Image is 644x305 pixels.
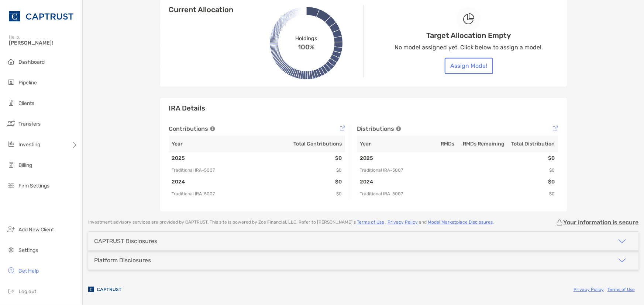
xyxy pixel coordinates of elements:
span: Investing [18,141,40,148]
a: Model Marketplace Disclosures [428,220,493,225]
img: clients icon [7,98,16,107]
span: Add New Client [18,227,54,233]
img: logout icon [7,287,16,295]
button: Assign Model [445,57,493,74]
span: [PERSON_NAME]! [9,40,78,46]
img: pipeline icon [7,78,16,87]
td: Traditional IRA - 5007 [357,164,407,176]
span: Pipeline [18,80,37,86]
img: billing icon [7,160,16,169]
td: $0 [508,188,558,200]
span: Settings [18,247,38,253]
img: transfers icon [7,119,16,128]
td: $0 [257,188,345,200]
span: Holdings [295,35,317,41]
td: 2024 [169,176,257,188]
img: dashboard icon [7,57,16,66]
td: $0 [508,176,558,188]
span: Dashboard [18,59,45,65]
div: Contributions [169,125,345,133]
span: Clients [18,100,34,106]
img: add_new_client icon [7,225,16,234]
a: Privacy Policy [574,287,604,292]
th: Total Contributions [257,136,345,152]
td: Traditional IRA - 5007 [169,164,257,176]
img: Tooltip [553,126,558,131]
h4: Current Allocation [169,5,234,14]
img: CAPTRUST Logo [9,3,73,29]
td: $0 [508,164,558,176]
p: Investment advisory services are provided by CAPTRUST . This site is powered by Zoe Financial, LL... [88,220,494,225]
span: 100% [298,41,315,51]
td: Traditional IRA - 5007 [169,188,257,200]
td: $0 [508,152,558,164]
span: Billing [18,162,32,168]
span: Firm Settings [18,183,49,189]
img: company logo [88,281,121,298]
td: $0 [257,164,345,176]
img: firm-settings icon [7,181,16,190]
th: RMDs Remaining [458,136,508,152]
span: Get Help [18,268,39,274]
a: Terms of Use [357,220,384,225]
th: Year [169,136,257,152]
td: Traditional IRA - 5007 [357,188,407,200]
h4: Target Allocation Empty [427,31,511,39]
th: Year [357,136,407,152]
div: Distributions [357,125,558,133]
div: Platform Disclosures [94,257,151,264]
img: investing icon [7,140,16,148]
a: Terms of Use [607,287,635,292]
p: No model assigned yet. Click below to assign a model. [395,42,543,52]
div: CAPTRUST Disclosures [94,238,157,245]
img: Tooltip [340,126,345,131]
h3: IRA Details [169,104,558,113]
img: settings icon [7,245,16,254]
td: 2025 [169,152,257,164]
p: Your information is secure [563,219,638,226]
span: Log out [18,288,36,295]
img: Tooltip [396,126,401,132]
th: Total Distribution [508,136,558,152]
img: Tooltip [210,126,215,132]
td: $0 [257,152,345,164]
img: get-help icon [7,266,16,275]
td: 2025 [357,152,407,164]
td: $0 [257,176,345,188]
th: RMDs [407,136,458,152]
a: Privacy Policy [388,220,418,225]
td: 2024 [357,176,407,188]
span: Transfers [18,121,41,127]
img: icon arrow [618,237,627,246]
img: icon arrow [618,256,627,265]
